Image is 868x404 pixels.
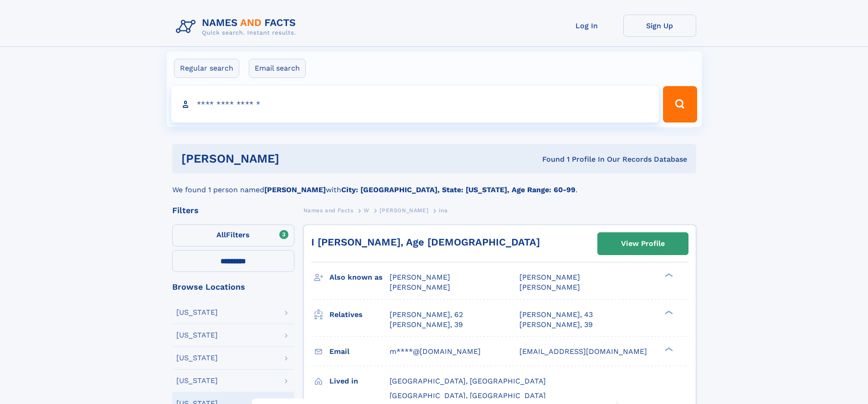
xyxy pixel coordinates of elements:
[172,206,294,215] div: Filters
[216,230,226,239] span: All
[623,15,696,37] a: Sign Up
[181,153,411,164] h1: [PERSON_NAME]
[172,174,696,195] div: We found 1 person named with .
[172,225,294,246] label: Filters
[364,207,370,214] span: W
[519,347,647,356] span: [EMAIL_ADDRESS][DOMAIN_NAME]
[380,205,428,216] a: [PERSON_NAME]
[329,344,390,359] h3: Email
[663,86,697,123] button: Search Button
[341,185,575,194] b: City: [GEOGRAPHIC_DATA], State: [US_STATE], Age Range: 60-99
[176,354,218,362] div: [US_STATE]
[390,377,546,385] span: [GEOGRAPHIC_DATA], [GEOGRAPHIC_DATA]
[329,373,390,389] h3: Lived in
[176,309,218,316] div: [US_STATE]
[621,233,665,254] div: View Profile
[176,377,218,384] div: [US_STATE]
[519,310,593,320] a: [PERSON_NAME], 43
[249,59,306,78] label: Email search
[550,15,623,37] a: Log In
[519,283,580,291] span: [PERSON_NAME]
[390,310,463,320] a: [PERSON_NAME], 62
[364,205,370,216] a: W
[329,307,390,322] h3: Relatives
[172,15,303,39] img: Logo Names and Facts
[380,207,428,214] span: [PERSON_NAME]
[663,346,673,352] div: ❯
[171,86,659,123] input: search input
[663,272,673,278] div: ❯
[390,283,450,291] span: [PERSON_NAME]
[598,233,688,255] a: View Profile
[264,185,326,194] b: [PERSON_NAME]
[519,273,580,281] span: [PERSON_NAME]
[390,273,450,281] span: [PERSON_NAME]
[411,154,687,164] div: Found 1 Profile In Our Records Database
[176,332,218,339] div: [US_STATE]
[172,283,294,291] div: Browse Locations
[390,391,546,400] span: [GEOGRAPHIC_DATA], [GEOGRAPHIC_DATA]
[174,59,239,78] label: Regular search
[303,205,354,216] a: Names and Facts
[439,207,448,214] span: Ina
[311,236,540,248] a: I [PERSON_NAME], Age [DEMOGRAPHIC_DATA]
[329,270,390,285] h3: Also known as
[390,320,463,330] a: [PERSON_NAME], 39
[663,309,673,315] div: ❯
[519,320,593,330] a: [PERSON_NAME], 39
